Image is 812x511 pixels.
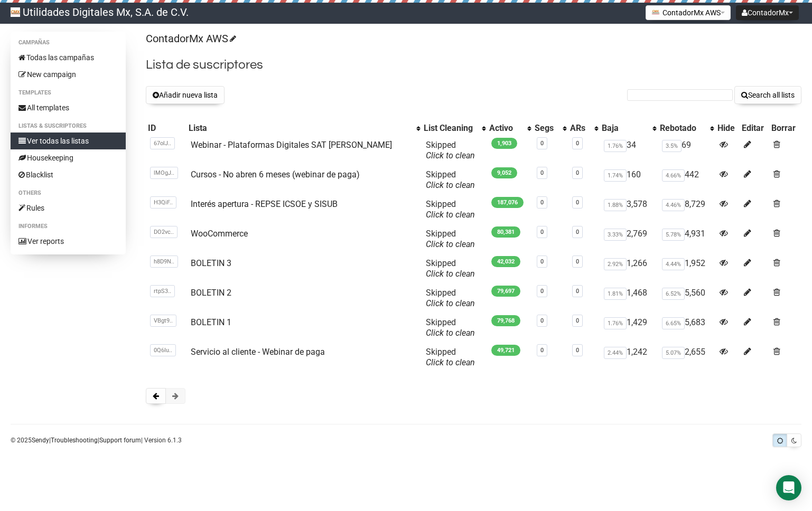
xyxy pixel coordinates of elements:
td: 3,578 [600,195,658,224]
span: 4.46% [662,199,685,211]
a: Todas las campañas [11,49,126,66]
a: Ver todas las listas [11,133,126,149]
a: 0 [576,229,579,235]
a: Support forum [99,437,141,444]
span: 79,768 [491,315,520,326]
a: BOLETIN 3 [191,258,231,268]
span: 5.78% [662,229,685,241]
a: WooCommerce [191,229,248,239]
div: ARs [570,123,589,134]
a: Click to clean [426,150,475,160]
span: 3.33% [604,229,627,241]
a: 0 [576,199,579,206]
a: Click to clean [426,269,475,279]
td: 1,468 [600,283,658,313]
a: Click to clean [426,180,475,190]
button: Añadir nueva lista [146,86,225,104]
a: Interés apertura - REPSE ICSOE y SISUB [191,199,338,209]
span: 67olJ.. [150,137,175,149]
a: Click to clean [426,239,475,249]
li: Informes [11,220,126,233]
span: 49,721 [491,345,520,356]
span: 1.76% [604,140,627,152]
span: Skipped [426,317,475,338]
td: 442 [658,165,716,195]
h2: Lista de suscriptores [146,55,801,74]
td: 1,429 [600,313,658,343]
td: 160 [600,165,658,195]
button: ContadorMx [736,5,799,20]
td: 1,952 [658,254,716,283]
div: Borrar [771,123,799,134]
a: 0 [540,140,544,147]
a: 0 [576,169,579,176]
div: Lista [189,123,411,134]
th: Activo: No sort applied, activate to apply an ascending sort [487,121,533,136]
th: Borrar: No sort applied, sorting is disabled [769,121,801,136]
th: Hide: No sort applied, sorting is disabled [715,121,740,136]
a: Servicio al cliente - Webinar de paga [191,347,325,357]
th: Editar: No sort applied, sorting is disabled [740,121,769,136]
a: 0 [540,199,544,206]
th: List Cleaning: No sort applied, activate to apply an ascending sort [422,121,487,136]
td: 5,560 [658,283,716,313]
a: New campaign [11,66,126,83]
div: Hide [717,123,738,134]
th: Segs: No sort applied, activate to apply an ascending sort [533,121,568,136]
div: Rebotado [660,123,705,134]
th: Rebotado: No sort applied, activate to apply an ascending sort [658,121,716,136]
td: 34 [600,136,658,165]
a: 0 [576,288,579,295]
a: 0 [540,229,544,235]
a: Click to clean [426,328,475,338]
a: Cursos - No abren 6 meses (webinar de paga) [191,169,360,179]
button: Search all lists [734,86,801,104]
div: Activo [489,123,522,134]
span: DO2vc.. [150,226,178,238]
span: 6.52% [662,288,685,300]
div: Editar [742,123,767,134]
span: h8D9N.. [150,256,178,268]
span: 0Q6Iu.. [150,344,176,356]
td: 2,769 [600,224,658,254]
span: 1,903 [491,138,517,149]
td: 5,683 [658,313,716,343]
span: 5.07% [662,347,685,359]
a: 0 [576,140,579,147]
a: Troubleshooting [51,437,98,444]
td: 69 [658,136,716,165]
a: Webinar - Plataformas Digitales SAT [PERSON_NAME] [191,140,392,150]
td: 2,655 [658,343,716,372]
th: ID: No sort applied, sorting is disabled [146,121,186,136]
a: Rules [11,200,126,216]
span: Skipped [426,199,475,220]
span: 9,052 [491,167,517,178]
td: 8,729 [658,195,716,224]
span: 2.92% [604,258,627,270]
a: Housekeeping [11,149,126,166]
span: 187,076 [491,197,524,208]
a: 0 [540,258,544,265]
span: 1.74% [604,169,627,182]
a: ContadorMx AWS [146,32,235,45]
a: 0 [540,317,544,324]
a: Click to clean [426,210,475,220]
li: Listas & Suscriptores [11,120,126,133]
a: 0 [540,347,544,354]
span: Skipped [426,258,475,279]
div: Segs [535,123,557,134]
a: 0 [576,347,579,354]
span: Skipped [426,169,475,190]
span: VBgt9.. [150,315,176,327]
th: ARs: No sort applied, activate to apply an ascending sort [568,121,599,136]
a: Sendy [32,437,49,444]
span: lMOgJ.. [150,167,178,179]
span: 1.76% [604,317,627,329]
img: favicons [651,8,660,16]
li: Others [11,187,126,200]
span: 3.5% [662,140,682,152]
a: 0 [576,317,579,324]
div: Baja [602,123,647,134]
span: Skipped [426,229,475,249]
span: 1.81% [604,288,627,300]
